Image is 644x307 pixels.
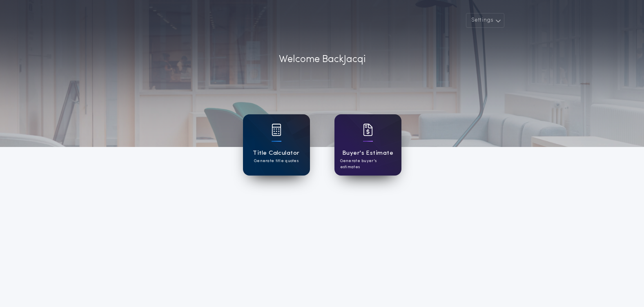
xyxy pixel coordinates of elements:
a: card iconBuyer's EstimateGenerate buyer's estimates [334,114,401,176]
button: Settings [466,13,504,28]
h1: Title Calculator [253,149,299,158]
p: Generate buyer's estimates [340,158,396,170]
img: card icon [272,124,281,136]
a: card iconTitle CalculatorGenerate title quotes [243,114,310,176]
img: card icon [363,124,373,136]
p: Generate title quotes [254,158,299,164]
p: Welcome Back Jacqi [279,52,365,67]
h1: Buyer's Estimate [342,149,393,158]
